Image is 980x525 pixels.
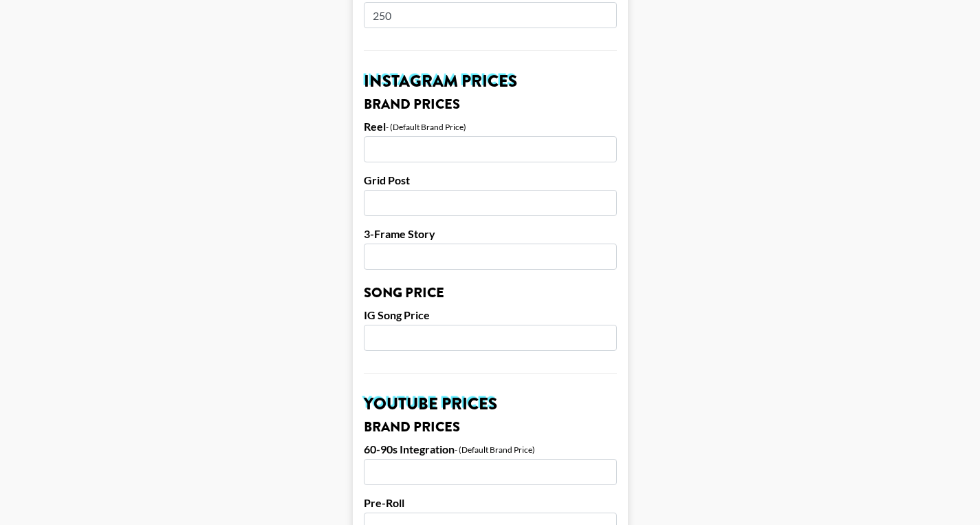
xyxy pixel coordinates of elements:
[364,120,386,133] label: Reel
[364,308,617,322] label: IG Song Price
[364,98,617,111] h3: Brand Prices
[364,420,617,434] h3: Brand Prices
[386,122,466,132] div: - (Default Brand Price)
[455,444,535,455] div: - (Default Brand Price)
[364,227,617,241] label: 3-Frame Story
[364,73,617,89] h2: Instagram Prices
[364,173,617,187] label: Grid Post
[364,442,455,456] label: 60-90s Integration
[364,286,617,300] h3: Song Price
[364,396,617,412] h2: YouTube Prices
[364,496,617,510] label: Pre-Roll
